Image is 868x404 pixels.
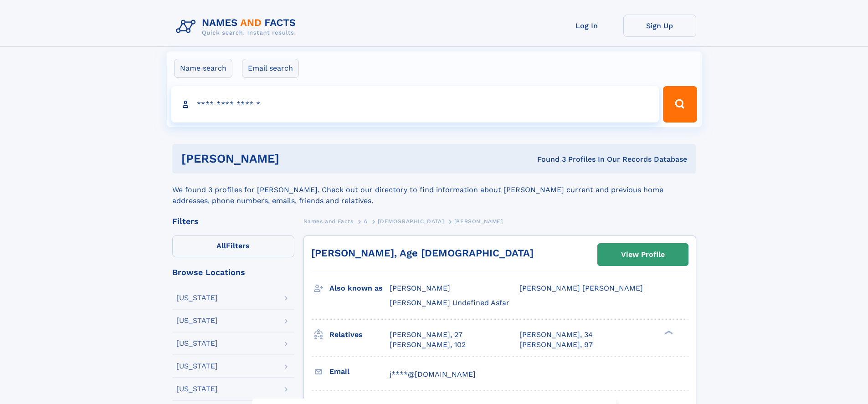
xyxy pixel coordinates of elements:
[176,317,218,324] div: [US_STATE]
[598,244,688,266] a: View Profile
[378,215,444,227] a: [DEMOGRAPHIC_DATA]
[181,153,408,164] h1: [PERSON_NAME]
[176,340,218,347] div: [US_STATE]
[176,385,218,393] div: [US_STATE]
[408,154,687,164] div: Found 3 Profiles In Our Records Database
[519,340,593,350] a: [PERSON_NAME], 97
[216,241,226,250] span: All
[519,284,643,292] span: [PERSON_NAME] [PERSON_NAME]
[663,86,697,123] button: Search Button
[364,215,368,227] a: A
[390,284,450,292] span: [PERSON_NAME]
[364,218,368,225] span: A
[172,15,303,39] img: Logo Names and Facts
[390,330,462,340] a: [PERSON_NAME], 27
[550,15,623,37] a: Log In
[311,247,534,259] a: [PERSON_NAME], Age [DEMOGRAPHIC_DATA]
[329,364,390,379] h3: Email
[663,329,673,335] div: ❯
[390,298,509,307] span: [PERSON_NAME] Undefined Asfar
[303,215,354,227] a: Names and Facts
[242,59,299,78] label: Email search
[390,340,466,350] a: [PERSON_NAME], 102
[329,327,390,343] h3: Relatives
[172,174,696,206] div: We found 3 profiles for [PERSON_NAME]. Check out our directory to find information about [PERSON_...
[172,217,294,225] div: Filters
[454,218,503,225] span: [PERSON_NAME]
[519,330,593,340] a: [PERSON_NAME], 34
[329,281,390,296] h3: Also known as
[176,294,218,302] div: [US_STATE]
[623,15,696,37] a: Sign Up
[176,363,218,370] div: [US_STATE]
[172,235,294,257] label: Filters
[172,268,294,276] div: Browse Locations
[621,244,665,265] div: View Profile
[378,218,444,225] span: [DEMOGRAPHIC_DATA]
[174,59,232,78] label: Name search
[171,86,659,123] input: search input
